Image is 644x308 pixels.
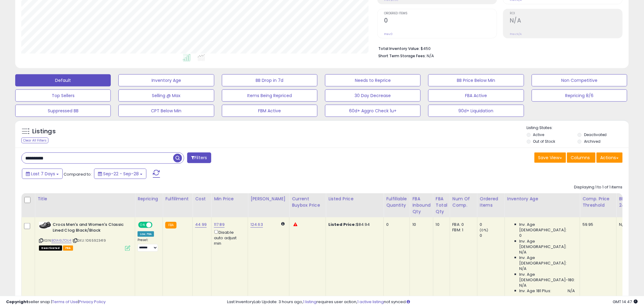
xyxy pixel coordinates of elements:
button: Inventory Age [118,74,214,86]
b: Listed Price: [328,222,356,227]
div: FBM: 1 [453,227,473,233]
label: Archived [584,139,600,144]
span: N/A [427,53,434,59]
div: Comp. Price Threshold [583,196,614,208]
button: FBA Active [428,89,524,102]
span: Inv. Age [DEMOGRAPHIC_DATA]: [520,239,575,250]
div: Min Price [214,196,245,202]
div: 10 [436,222,445,227]
button: Needs to Reprice [325,74,421,86]
span: Sep-22 - Sep-28 [103,171,139,177]
button: Sep-22 - Sep-28 [94,169,146,179]
span: | SKU: 1065923419 [72,238,106,243]
h5: Listings [32,127,56,136]
div: Repricing [138,196,160,202]
h2: N/A [510,17,622,25]
small: Prev: N/A [510,32,522,36]
span: Inv. Age [DEMOGRAPHIC_DATA]: [520,255,575,266]
button: Default [15,74,111,86]
li: $450 [378,44,618,52]
button: BB Drop in 7d [222,74,317,86]
div: seller snap | | [6,299,106,305]
strong: Copyright [6,299,28,305]
div: Disable auto adjust min [214,229,243,246]
label: Out of Stock [533,139,555,144]
span: All listings that are unavailable for purchase on Amazon for any reason other than out-of-stock [39,246,62,251]
div: N/A [619,222,639,227]
div: Ordered Items [480,196,502,208]
b: Total Inventory Value: [378,46,420,51]
h2: 0 [384,17,497,25]
a: 117.89 [214,222,225,228]
a: 1 active listing [358,299,384,305]
img: 41WRxAwhApL._SL40_.jpg [39,222,51,229]
div: FBA: 0 [453,222,473,227]
span: Inv. Age [DEMOGRAPHIC_DATA]: [520,222,575,233]
span: N/A [520,283,527,288]
div: Inventory Age [507,196,577,202]
div: Cost [195,196,209,202]
button: 90d+ Liquidation [428,105,524,117]
button: 60d+ Aggro Check 1u+ [325,105,421,117]
button: FBM Active [222,105,317,117]
span: 0 [520,233,522,238]
a: 124.63 [250,222,263,228]
div: Fulfillment [165,196,190,202]
div: FBA inbound Qty [412,196,431,215]
span: OFF [152,222,161,228]
span: N/A [520,266,527,271]
div: Current Buybox Price [292,196,323,208]
span: N/A [568,288,575,294]
div: ASIN: [39,222,130,250]
button: Non Competitive [532,74,627,86]
button: Selling @ Max [118,89,214,102]
div: BB Share 24h. [619,196,641,208]
small: (0%) [480,228,488,233]
div: FBA Total Qty [436,196,447,215]
div: 59.95 [583,222,612,227]
div: Num of Comp. [453,196,475,208]
div: Clear All Filters [21,138,48,143]
span: Columns [571,155,590,161]
button: Save View [534,152,566,163]
div: 0 [386,222,405,227]
span: Inv. Age 181 Plus: [520,288,551,294]
span: N/A [520,250,527,255]
button: Items Being Repriced [222,89,317,102]
a: B01A6LTOU4 [51,238,72,243]
div: Title [37,196,132,202]
span: Ordered Items [384,12,497,15]
label: Deactivated [584,132,607,137]
div: Last InventoryLab Update: 3 hours ago, requires user action, not synced. [227,299,638,305]
span: FBA [63,246,73,251]
a: Terms of Use [52,299,78,305]
button: Last 7 Days [22,169,63,179]
button: Top Sellers [15,89,111,102]
p: Listing States: [527,125,629,131]
span: Inv. Age [DEMOGRAPHIC_DATA]-180: [520,272,575,283]
button: Repricing 8/6 [532,89,627,102]
button: 30 Day Decrease [325,89,421,102]
button: Filters [187,152,211,163]
span: Last 7 Days [31,171,55,177]
a: 1 listing [303,299,317,305]
b: Short Term Storage Fees: [378,53,426,58]
div: Listed Price [328,196,381,202]
div: Fulfillable Quantity [386,196,407,208]
div: Low. FBA [138,231,154,237]
small: Prev: 0 [384,32,393,36]
div: 10 [412,222,429,227]
span: ON [139,222,146,228]
button: Columns [567,152,596,163]
button: CPT Below Min [118,105,214,117]
div: Displaying 1 to 1 of 1 items [574,184,623,190]
div: 0 [480,233,505,238]
a: Privacy Policy [79,299,106,305]
span: Compared to: [64,171,92,177]
div: Preset: [138,238,158,252]
a: 44.99 [195,222,207,228]
div: 0 [480,222,505,227]
div: [PERSON_NAME] [250,196,287,202]
label: Active [533,132,544,137]
button: Suppressed BB [15,105,111,117]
